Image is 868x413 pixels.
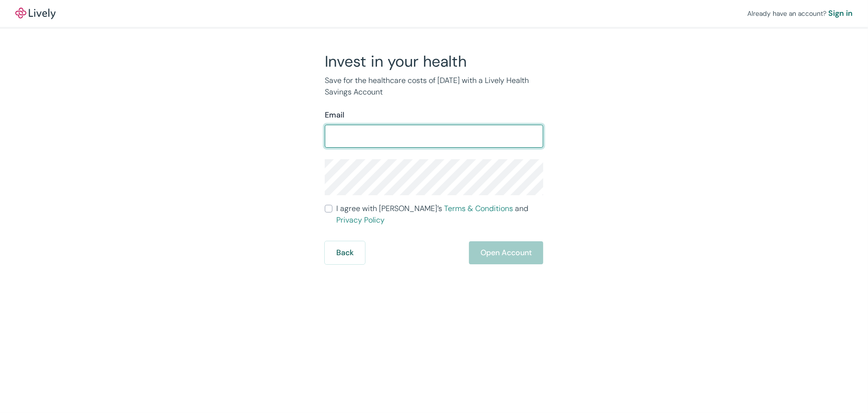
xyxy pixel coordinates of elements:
p: Save for the healthcare costs of [DATE] with a Lively Health Savings Account [325,75,543,98]
label: Email [325,109,344,121]
div: Already have an account? [747,8,853,19]
a: Sign in [828,8,853,19]
a: Privacy Policy [336,215,385,225]
img: Lively [15,8,56,19]
a: LivelyLively [15,8,56,19]
span: I agree with [PERSON_NAME]’s and [336,203,543,226]
h2: Invest in your health [325,52,543,71]
a: Terms & Conditions [444,203,513,213]
button: Back [325,241,365,264]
